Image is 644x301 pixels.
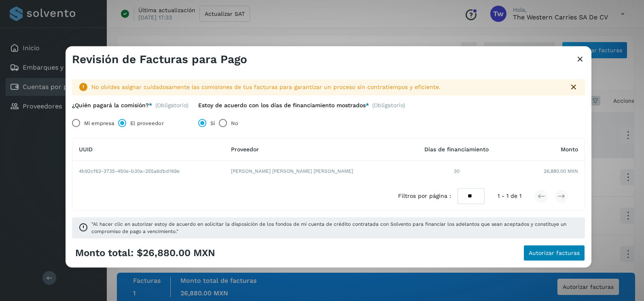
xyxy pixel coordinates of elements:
[498,192,521,201] span: 1 - 1 de 1
[72,53,247,66] h3: Revisión de Facturas para Pago
[84,115,114,131] label: Mi empresa
[155,102,189,109] span: (Obligatorio)
[529,250,580,256] span: Autorizar facturas
[544,168,578,175] span: 26,880.00 MXN
[561,146,578,153] span: Monto
[231,146,259,153] span: Proveedor
[198,102,369,109] label: Estoy de acuerdo con los días de financiamiento mostrados
[75,247,133,259] span: Monto total:
[398,192,451,201] span: Filtros por página :
[130,115,163,131] label: El proveedor
[91,221,578,235] span: "Al hacer clic en autorizar estoy de acuerdo en solicitar la disposición de los fondos de mi cuen...
[72,161,225,182] td: 4b92cf63-3735-450e-b30a-255a6dbd169e
[372,102,405,112] span: (Obligatorio)
[225,161,405,182] td: [PERSON_NAME] [PERSON_NAME] [PERSON_NAME]
[231,115,238,131] label: No
[424,146,489,153] span: Días de financiamiento
[405,161,508,182] td: 30
[137,247,215,259] span: $26,880.00 MXN
[79,146,93,153] span: UUID
[91,83,562,91] div: No olvides asignar cuidadosamente las comisiones de tus facturas para garantizar un proceso sin c...
[210,115,215,131] label: Sí
[523,245,585,261] button: Autorizar facturas
[72,102,152,109] label: ¿Quién pagará la comisión?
